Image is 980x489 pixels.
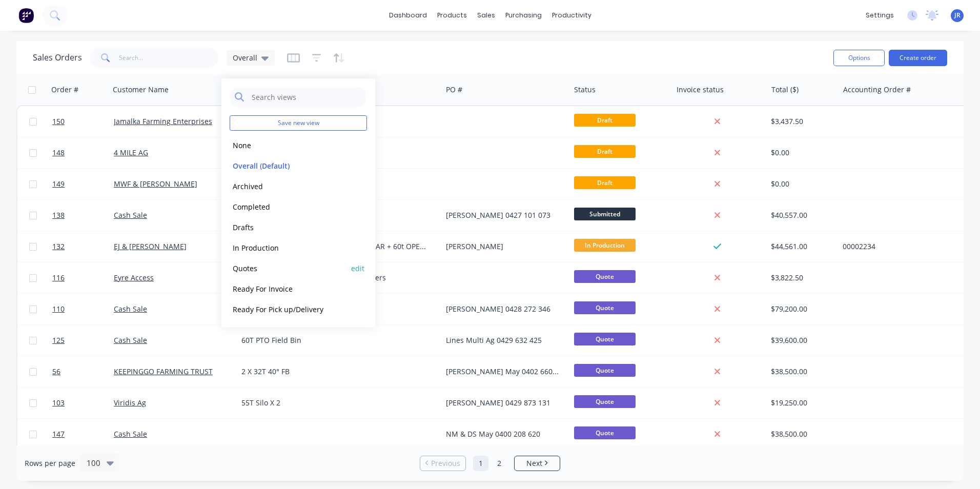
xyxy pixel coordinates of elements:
[25,458,75,468] span: Rows per page
[843,241,956,252] div: 00002234
[52,179,65,189] span: 149
[889,50,947,66] button: Create order
[574,208,636,220] span: Submitted
[677,85,724,95] div: Invoice status
[492,456,507,471] a: Page 2
[233,52,257,63] span: Overall
[230,180,346,192] button: Archived
[52,356,114,387] a: 56
[574,333,636,345] span: Quote
[52,169,114,199] a: 149
[114,398,146,407] a: Viridis Ag
[446,335,560,345] div: Lines Multi Ag 0429 632 425
[230,115,367,131] button: Save new view
[771,366,831,377] div: $38,500.00
[52,210,65,220] span: 138
[241,398,428,408] div: 55T Silo X 2
[52,273,65,283] span: 116
[574,176,636,189] span: Draft
[52,200,114,231] a: 138
[351,263,364,274] button: edit
[51,85,78,95] div: Order #
[432,8,472,23] div: products
[52,241,65,252] span: 132
[230,303,346,315] button: Ready For Pick up/Delivery
[843,85,911,95] div: Accounting Order #
[52,366,60,377] span: 56
[114,366,213,376] a: KEEPINGGO FARMING TRUST
[230,201,346,213] button: Completed
[52,325,114,356] a: 125
[114,273,154,282] a: Eyre Access
[114,304,147,314] a: Cash Sale
[431,458,460,468] span: Previous
[472,8,500,23] div: sales
[241,366,428,377] div: 2 X 32T 40° FB
[771,210,831,220] div: $40,557.00
[771,398,831,408] div: $19,250.00
[574,395,636,408] span: Quote
[771,179,831,189] div: $0.00
[574,114,636,127] span: Draft
[52,294,114,324] a: 110
[52,137,114,168] a: 148
[771,241,831,252] div: $44,561.00
[446,85,462,95] div: PO #
[446,210,560,220] div: [PERSON_NAME] 0427 101 073
[771,304,831,314] div: $79,200.00
[833,50,885,66] button: Options
[52,388,114,418] a: 103
[384,8,432,23] a: dashboard
[547,8,597,23] div: productivity
[114,116,212,126] a: Jamalka Farming Enterprises
[52,106,114,137] a: 150
[500,8,547,23] div: purchasing
[420,458,465,468] a: Previous page
[446,398,560,408] div: [PERSON_NAME] 0429 873 131
[574,426,636,439] span: Quote
[574,145,636,158] span: Draft
[446,241,560,252] div: [PERSON_NAME]
[446,429,560,439] div: NM & DS May 0400 208 620
[113,85,169,95] div: Customer Name
[52,116,65,127] span: 150
[114,210,147,220] a: Cash Sale
[33,53,82,63] h1: Sales Orders
[114,335,147,345] a: Cash Sale
[230,221,346,233] button: Drafts
[771,85,799,95] div: Total ($)
[574,85,596,95] div: Status
[18,8,34,23] img: Factory
[771,148,831,158] div: $0.00
[574,270,636,283] span: Quote
[771,335,831,345] div: $39,600.00
[230,242,346,254] button: In Production
[52,231,114,262] a: 132
[52,262,114,293] a: 116
[251,87,362,107] input: Search views
[574,364,636,377] span: Quote
[771,273,831,283] div: $3,822.50
[52,398,65,408] span: 103
[114,179,197,189] a: MWF & [PERSON_NAME]
[574,239,636,252] span: In Production
[954,11,961,20] span: JR
[114,429,147,439] a: Cash Sale
[52,304,65,314] span: 110
[526,458,542,468] span: Next
[230,160,346,172] button: Overall (Default)
[52,335,65,345] span: 125
[119,48,219,68] input: Search...
[52,419,114,450] a: 147
[771,429,831,439] div: $38,500.00
[230,262,346,274] button: Quotes
[230,139,346,151] button: None
[52,148,65,158] span: 148
[574,301,636,314] span: Quote
[473,456,488,471] a: Page 1 is your current page
[771,116,831,127] div: $3,437.50
[52,429,65,439] span: 147
[114,241,187,251] a: EJ & [PERSON_NAME]
[114,148,148,157] a: 4 MILE AG
[446,304,560,314] div: [PERSON_NAME] 0428 272 346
